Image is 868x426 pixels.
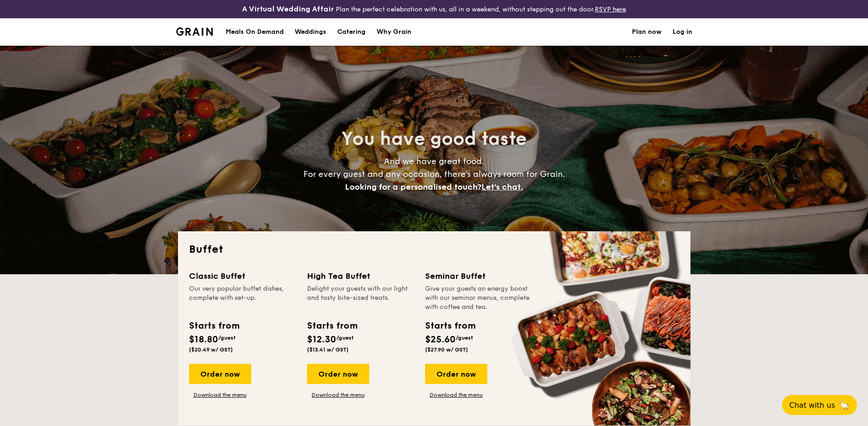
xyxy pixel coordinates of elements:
[673,18,692,46] a: Log in
[307,346,349,353] span: ($13.41 w/ GST)
[839,400,850,410] span: 🦙
[189,284,296,312] div: Our very popular buffet dishes, complete with set-up.
[289,18,332,46] a: Weddings
[220,18,289,46] a: Meals On Demand
[371,18,417,46] a: Why Grain
[425,334,456,345] span: $25.60
[425,364,487,384] div: Order now
[176,27,213,36] img: Grain
[189,346,233,353] span: ($20.49 w/ GST)
[307,364,369,384] div: Order now
[307,391,369,399] a: Download the menu
[345,182,481,192] span: Looking for a personalised touch?
[337,18,366,46] h1: Catering
[226,18,284,46] div: Meals On Demand
[295,18,326,46] div: Weddings
[789,401,835,410] span: Chat with us
[307,319,357,333] div: Starts from
[307,270,414,282] div: High Tea Buffet
[303,156,565,192] span: And we have great food. For every guest and any occasion, there’s always room for Grain.
[456,335,473,341] span: /guest
[307,334,336,345] span: $12.30
[425,284,532,312] div: Give your guests an energy boost with our seminar menus, complete with coffee and tea.
[481,182,523,192] span: Let's chat.
[425,270,532,282] div: Seminar Buffet
[189,334,218,345] span: $18.80
[242,4,334,15] h4: A Virtual Wedding Affair
[377,18,411,46] div: Why Grain
[425,346,468,353] span: ($27.90 w/ GST)
[171,4,698,15] div: Plan the perfect celebration with us, all in a weekend, without stepping out the door.
[189,319,239,333] div: Starts from
[218,335,236,341] span: /guest
[341,128,527,150] span: You have good taste
[782,395,857,415] button: Chat with us🦙
[595,5,626,13] a: RSVP here
[307,284,414,312] div: Delight your guests with our light and tasty bite-sized treats.
[189,364,251,384] div: Order now
[425,391,487,399] a: Download the menu
[189,242,679,257] h2: Buffet
[176,27,213,36] a: Logotype
[189,391,251,399] a: Download the menu
[632,18,662,46] a: Plan now
[336,335,354,341] span: /guest
[189,270,296,282] div: Classic Buffet
[425,319,475,333] div: Starts from
[332,18,371,46] a: Catering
